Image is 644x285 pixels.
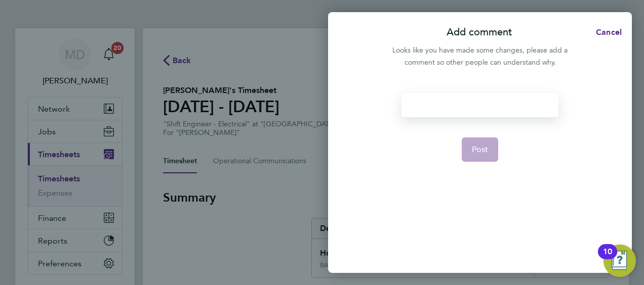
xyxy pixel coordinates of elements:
span: Cancel [593,27,622,37]
div: Looks like you have made some changes, please add a comment so other people can understand why. [387,44,573,69]
div: 10 [603,252,612,265]
button: Cancel [580,22,632,42]
button: Open Resource Center, 10 new notifications [603,245,636,277]
p: Add comment [447,25,512,39]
